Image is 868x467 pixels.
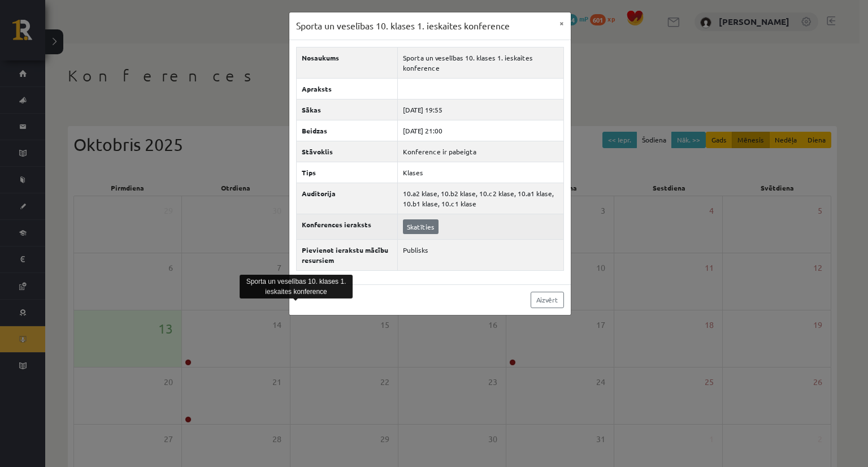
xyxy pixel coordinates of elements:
th: Tips [296,162,397,183]
a: Skatīties [403,219,439,234]
th: Apraksts [296,78,397,99]
th: Stāvoklis [296,141,397,162]
td: 10.a2 klase, 10.b2 klase, 10.c2 klase, 10.a1 klase, 10.b1 klase, 10.c1 klase [397,183,563,214]
div: Sporta un veselības 10. klases 1. ieskaites konference [240,275,353,299]
a: Aizvērt [531,292,564,308]
td: Klases [397,162,563,183]
h3: Sporta un veselības 10. klases 1. ieskaites konference [296,19,510,33]
td: Sporta un veselības 10. klases 1. ieskaites konference [397,47,563,78]
th: Sākas [296,99,397,120]
th: Auditorija [296,183,397,214]
td: Konference ir pabeigta [397,141,563,162]
button: × [553,12,571,34]
th: Konferences ieraksts [296,214,397,239]
th: Beidzas [296,120,397,141]
td: [DATE] 21:00 [397,120,563,141]
th: Pievienot ierakstu mācību resursiem [296,239,397,270]
th: Nosaukums [296,47,397,78]
td: Publisks [397,239,563,270]
td: [DATE] 19:55 [397,99,563,120]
